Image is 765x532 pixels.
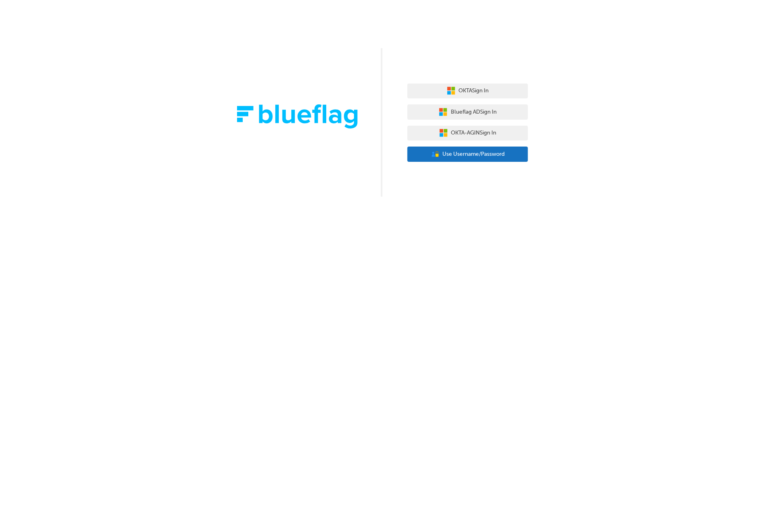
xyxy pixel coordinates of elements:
[407,147,528,162] button: Use Username/Password
[451,108,497,117] span: Blueflag AD Sign In
[459,86,489,96] span: OKTA Sign In
[407,126,528,141] button: OKTA-AGINSign In
[407,104,528,120] button: Blueflag ADSign In
[237,104,358,128] img: Trak
[407,84,528,99] button: OKTASign In
[443,150,505,159] span: Use Username/Password
[451,128,497,138] span: OKTA-AGIN Sign In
